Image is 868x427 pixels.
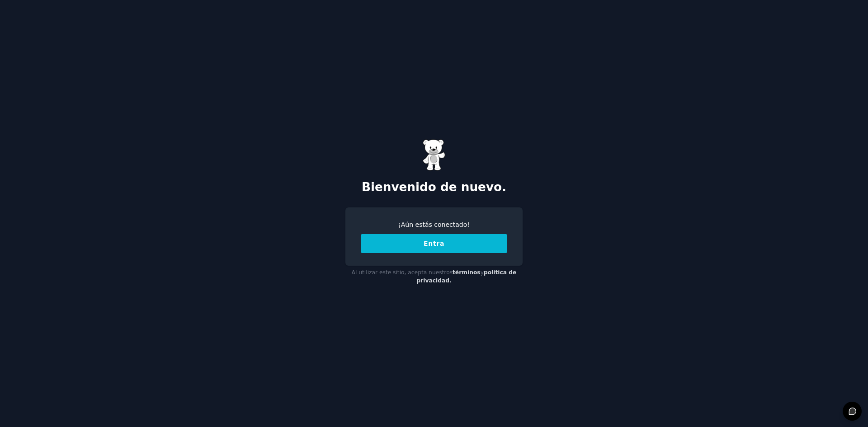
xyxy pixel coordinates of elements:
[398,221,470,228] font: ¡Aún estás conectado!
[352,269,453,276] font: Al utilizar este sitio, acepta nuestros
[416,269,516,284] a: política de privacidad.
[481,269,484,276] font: y
[361,234,507,253] button: Entra
[423,139,445,171] img: Osito de goma
[453,269,481,276] a: términos
[362,180,506,194] font: Bienvenido de nuevo.
[361,240,507,247] a: Entra
[424,240,444,247] font: Entra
